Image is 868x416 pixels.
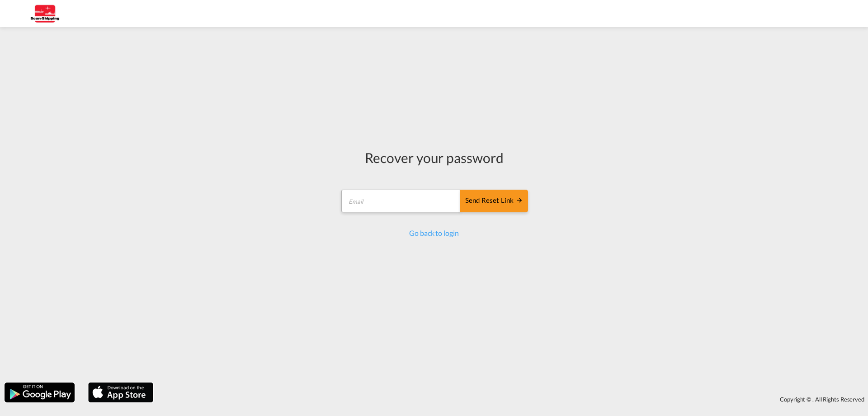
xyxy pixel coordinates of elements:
img: google.png [4,382,75,403]
div: Copyright © . All Rights Reserved [158,392,868,407]
div: Recover your password [340,148,528,167]
button: SEND RESET LINK [460,190,528,212]
img: 123b615026f311ee80dabbd30bc9e10f.jpg [14,4,75,24]
md-icon: icon-arrow-right [516,196,523,204]
div: Send reset link [465,196,523,206]
a: Go back to login [409,229,458,237]
input: Email [341,190,461,212]
img: apple.png [87,382,154,403]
